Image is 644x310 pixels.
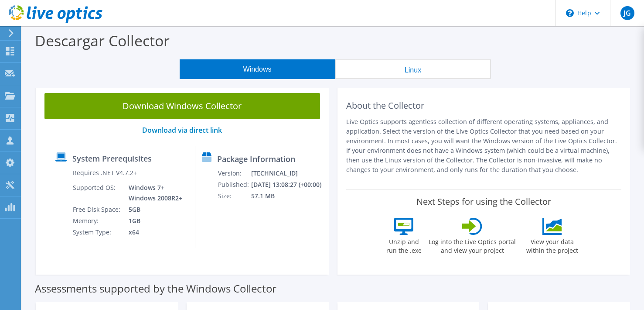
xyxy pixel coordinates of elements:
td: Memory: [72,215,122,227]
td: Supported OS: [72,182,122,204]
a: Download via direct link [142,125,222,135]
td: x64 [122,227,184,238]
td: [DATE] 13:08:27 (+00:00) [251,179,324,190]
td: 1GB [122,215,184,227]
td: Size: [218,190,251,202]
h2: About the Collector [346,100,622,111]
a: Download Windows Collector [44,93,320,119]
label: Assessments supported by the Windows Collector [35,284,276,293]
td: 5GB [122,204,184,215]
td: Version: [218,168,251,179]
td: Windows 7+ Windows 2008R2+ [122,182,184,204]
label: Unzip and run the .exe [384,235,424,255]
p: Live Optics supports agentless collection of different operating systems, appliances, and applica... [346,117,622,175]
svg: \n [566,9,574,17]
label: Next Steps for using the Collector [416,196,551,207]
label: Requires .NET V4.7.2+ [73,169,137,177]
label: Log into the Live Optics portal and view your project [428,235,516,255]
span: JG [620,6,634,20]
td: System Type: [72,227,122,238]
td: [TECHNICAL_ID] [251,168,324,179]
label: View your data within the project [521,235,583,255]
label: Descargar Collector [35,31,170,51]
label: Package Information [217,155,295,163]
label: System Prerequisites [72,154,152,163]
td: Published: [218,179,251,190]
td: Free Disk Space: [72,204,122,215]
button: Windows [180,59,335,79]
button: Linux [335,59,491,79]
td: 57.1 MB [251,190,324,202]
